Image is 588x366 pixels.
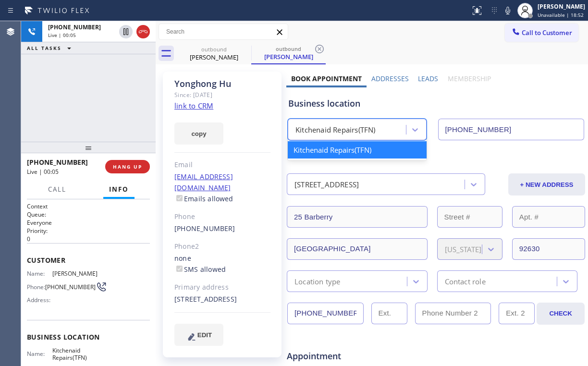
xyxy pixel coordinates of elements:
[174,324,223,346] button: EDIT
[159,24,288,39] input: Search
[27,350,52,357] span: Name:
[287,238,428,260] input: City
[174,253,270,275] div: none
[105,160,150,173] button: HANG UP
[103,180,135,199] button: Info
[499,303,535,324] input: Ext. 2
[27,158,88,167] span: [PHONE_NUMBER]
[174,122,223,145] button: copy
[109,185,129,194] span: Info
[174,172,233,192] a: [EMAIL_ADDRESS][DOMAIN_NAME]
[27,45,61,51] span: ALL TASKS
[522,28,572,37] span: Call to Customer
[48,23,101,31] span: [PHONE_NUMBER]
[27,296,52,304] span: Address:
[27,235,150,243] p: 0
[174,265,226,274] label: SMS allowed
[295,124,376,135] div: Kitchenaid Repairs(TFN)
[27,332,150,342] span: Business location
[415,303,491,324] input: Phone Number 2
[438,119,585,140] input: Phone Number
[418,74,438,83] label: Leads
[538,12,584,18] span: Unavailable | 18:52
[288,150,584,163] div: Customer location
[27,256,150,265] span: Customer
[178,46,250,53] div: outbound
[537,303,585,325] button: CHECK
[27,168,59,176] span: Live | 00:05
[505,24,578,42] button: Call to Customer
[197,331,212,339] span: EDIT
[287,303,364,324] input: Phone Number
[445,276,486,287] div: Contact role
[437,206,502,228] input: Street #
[52,270,100,277] span: [PERSON_NAME]
[174,224,235,233] a: [PHONE_NUMBER]
[294,276,341,287] div: Location type
[27,283,45,291] span: Phone:
[178,53,250,61] div: [PERSON_NAME]
[294,179,359,190] div: [STREET_ADDRESS]
[27,202,150,210] h1: Context
[174,89,270,100] div: Since: [DATE]
[48,32,76,38] span: Live | 00:05
[291,74,362,83] label: Book Appointment
[119,25,133,38] button: Hold Customer
[371,74,409,83] label: Addresses
[136,25,150,38] button: Hang up
[174,159,270,171] div: Email
[176,195,183,201] input: Emails allowed
[538,2,585,11] div: [PERSON_NAME]
[448,74,491,83] label: Membership
[371,303,407,324] input: Ext.
[252,45,325,52] div: outbound
[113,163,142,170] span: HANG UP
[27,210,150,219] h2: Queue:
[174,211,270,222] div: Phone
[287,206,428,228] input: Address
[174,101,213,110] a: link to CRM
[508,173,585,195] button: + NEW ADDRESS
[287,350,385,363] span: Appointment
[48,185,66,194] span: Call
[27,270,52,277] span: Name:
[21,42,81,54] button: ALL TASKS
[27,219,150,227] p: Everyone
[174,241,270,252] div: Phone2
[288,141,427,159] div: Kitchenaid Repairs(TFN)
[174,294,270,305] div: [STREET_ADDRESS]
[288,97,584,110] div: Business location
[52,347,100,362] span: Kitchenaid Repairs(TFN)
[512,238,585,260] input: ZIP
[176,266,183,272] input: SMS allowed
[252,43,325,63] div: Yonghong Hu
[501,4,514,17] button: Mute
[178,43,250,64] div: Yonghong Hu
[27,227,150,235] h2: Priority:
[174,282,270,293] div: Primary address
[45,283,96,291] span: [PHONE_NUMBER]
[512,206,585,228] input: Apt. #
[174,78,270,89] div: Yonghong Hu
[252,52,325,61] div: [PERSON_NAME]
[42,180,72,199] button: Call
[174,194,233,203] label: Emails allowed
